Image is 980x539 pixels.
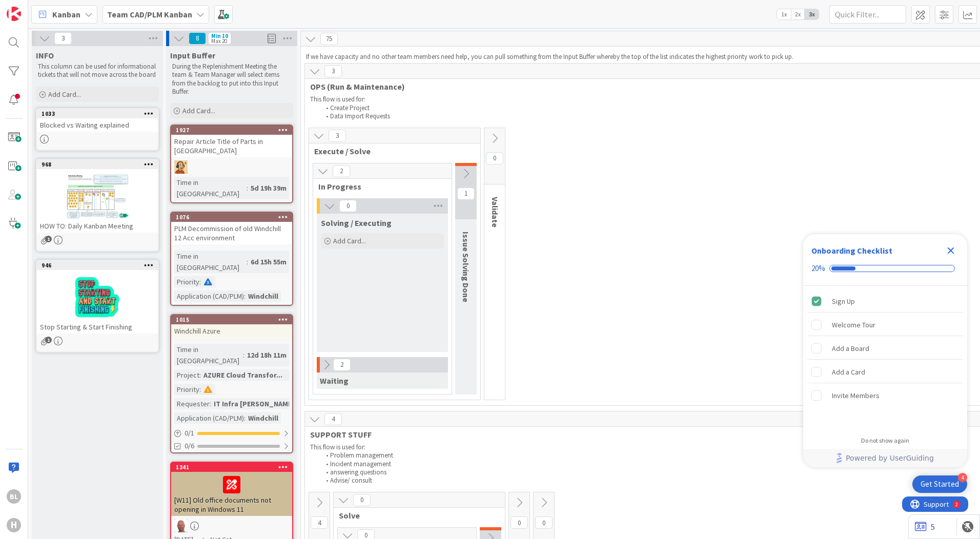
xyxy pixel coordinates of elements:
[37,118,158,132] div: Blocked vs Waiting explained
[943,242,959,259] div: Close Checklist
[37,109,158,132] div: 1033Blocked vs Waiting explained
[171,519,292,532] div: RK
[36,260,159,353] a: 946Stop Starting & Start Finishing
[37,219,158,233] div: HOW TO: Daily Kanban Meeting
[37,160,158,233] div: 968HOW TO: Daily Kanban Meeting
[174,251,247,273] div: Time in [GEOGRAPHIC_DATA]
[490,197,500,227] span: Validate
[171,222,292,244] div: PLM Decommission of old Windchill 12 Acc environment
[958,473,967,482] div: 4
[199,384,201,395] span: :
[211,33,228,38] div: Min 10
[174,291,244,302] div: Application (CAD/PLM)
[811,244,892,257] div: Onboarding Checklist
[829,5,906,24] input: Quick Filter...
[7,518,21,532] div: H
[174,177,247,199] div: Time in [GEOGRAPHIC_DATA]
[803,286,967,430] div: Checklist items
[807,384,963,407] div: Invite Members is incomplete.
[37,261,158,270] div: 946
[248,256,289,267] div: 6d 15h 55m
[189,32,206,45] span: 8
[171,315,292,338] div: 1015Windchill Azure
[457,188,475,200] span: 1
[37,109,158,118] div: 1033
[174,384,199,395] div: Priority
[171,160,292,174] div: RH
[170,125,293,203] a: 1927Repair Article Title of Parts in [GEOGRAPHIC_DATA]RHTime in [GEOGRAPHIC_DATA]:5d 19h 39m
[243,349,244,361] span: :
[22,2,47,14] span: Support
[36,108,159,151] a: 1033Blocked vs Waiting explained
[182,106,215,115] span: Add Card...
[174,369,199,381] div: Project
[832,319,875,331] div: Welcome Tour
[912,475,967,493] div: Open Get Started checklist, remaining modules: 4
[185,441,194,451] span: 0/6
[107,9,192,19] b: Team CAD/PLM Kanban
[171,135,292,157] div: Repair Article Title of Parts in [GEOGRAPHIC_DATA]
[171,427,292,440] div: 0/1
[511,516,528,529] span: 0
[921,479,959,489] div: Get Started
[171,472,292,516] div: [W11] Old office documents not opening in Windows 11
[329,130,346,142] span: 3
[461,232,471,302] span: Issue Solving Done
[199,276,201,287] span: :
[353,494,371,506] span: 0
[803,234,967,467] div: Checklist Container
[321,218,392,228] span: Solving / Executing
[171,324,292,338] div: Windchill Azure
[42,161,158,168] div: 968
[37,261,158,334] div: 946Stop Starting & Start Finishing
[176,214,292,221] div: 1076
[7,489,21,504] div: BL
[846,452,934,464] span: Powered by UserGuiding
[535,516,553,529] span: 0
[339,510,492,521] span: Solve
[777,9,791,19] span: 1x
[807,337,963,360] div: Add a Board is incomplete.
[199,369,201,381] span: :
[37,160,158,169] div: 968
[170,212,293,306] a: 1076PLM Decommission of old Windchill 12 Acc environmentTime in [GEOGRAPHIC_DATA]:6d 15h 55mPrior...
[248,182,289,194] div: 5d 19h 39m
[36,50,54,60] span: INFO
[171,213,292,244] div: 1076PLM Decommission of old Windchill 12 Acc environment
[42,110,158,117] div: 1033
[803,449,967,467] div: Footer
[246,412,281,424] div: Windchill
[324,413,342,425] span: 4
[808,449,962,467] a: Powered by UserGuiding
[174,276,199,287] div: Priority
[171,213,292,222] div: 1076
[486,152,503,164] span: 0
[318,181,439,192] span: In Progress
[791,9,805,19] span: 2x
[320,376,349,386] span: Waiting
[176,127,292,134] div: 1927
[915,521,935,533] a: 5
[244,412,246,424] span: :
[45,236,52,242] span: 1
[171,315,292,324] div: 1015
[36,159,159,252] a: 968HOW TO: Daily Kanban Meeting
[54,32,72,45] span: 3
[244,291,246,302] span: :
[246,291,281,302] div: Windchill
[333,236,366,245] span: Add Card...
[45,337,52,343] span: 1
[174,398,210,409] div: Requester
[311,516,328,529] span: 4
[811,264,959,273] div: Checklist progress: 20%
[174,160,188,174] img: RH
[314,146,467,156] span: Execute / Solve
[176,316,292,323] div: 1015
[174,344,243,366] div: Time in [GEOGRAPHIC_DATA]
[210,398,211,409] span: :
[174,519,188,532] img: RK
[174,412,244,424] div: Application (CAD/PLM)
[832,389,880,402] div: Invite Members
[807,290,963,313] div: Sign Up is complete.
[52,8,80,20] span: Kanban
